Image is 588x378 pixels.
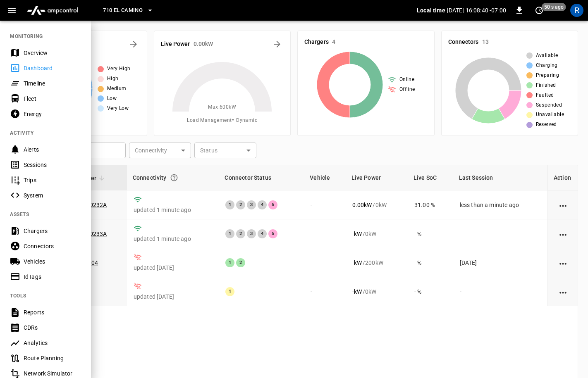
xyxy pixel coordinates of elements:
div: Route Planning [24,354,81,362]
span: 50 s ago [542,3,566,11]
p: Local time [417,6,445,14]
div: CDRs [24,323,81,332]
div: Dashboard [24,64,81,72]
div: Fleet [24,95,81,103]
div: Vehicles [24,257,81,266]
div: IdTags [24,273,81,281]
div: Chargers [24,227,81,235]
div: Reports [24,308,81,316]
p: [DATE] 16:08:40 -07:00 [447,6,506,14]
div: Sessions [24,161,81,169]
img: ampcontrol.io logo [24,2,81,18]
div: Alerts [24,145,81,154]
div: Network Simulator [24,369,81,378]
div: Overview [24,49,81,57]
span: 710 El Camino [103,6,143,15]
div: Trips [24,176,81,184]
div: Connectors [24,242,81,250]
button: set refresh interval [533,4,546,17]
div: System [24,191,81,200]
div: Energy [24,110,81,118]
div: Analytics [24,339,81,347]
div: Timeline [24,79,81,88]
div: profile-icon [570,4,583,17]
